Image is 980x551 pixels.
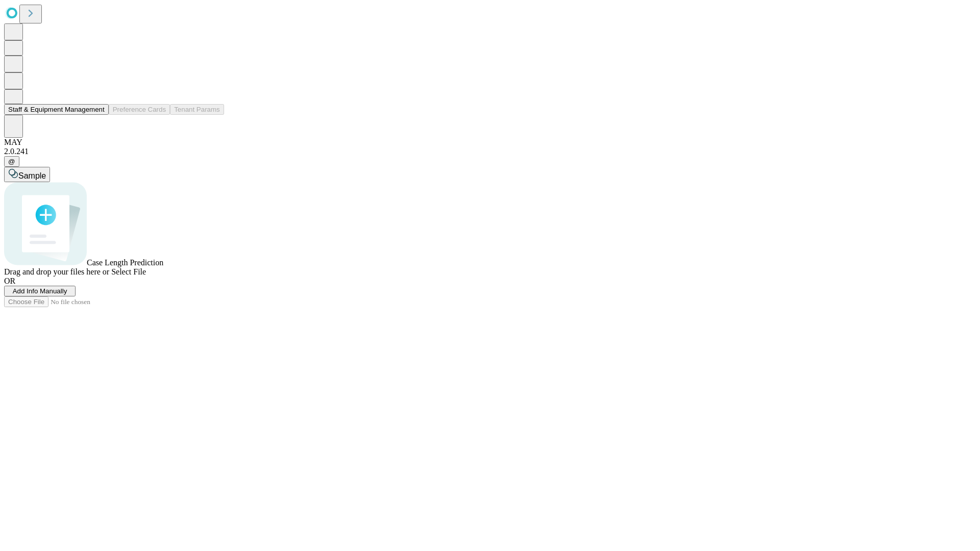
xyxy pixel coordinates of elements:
button: Sample [4,167,50,182]
button: Preference Cards [109,104,170,115]
div: 2.0.241 [4,147,976,156]
button: Staff & Equipment Management [4,104,109,115]
button: Add Info Manually [4,286,76,296]
div: MAY [4,138,976,147]
span: Case Length Prediction [87,258,163,267]
span: Sample [18,171,46,180]
button: Tenant Params [170,104,224,115]
span: Drag and drop your files here or [4,267,109,276]
span: Select File [111,267,146,276]
span: OR [4,277,15,285]
span: Add Info Manually [13,287,67,295]
span: @ [8,158,15,165]
button: @ [4,156,19,167]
